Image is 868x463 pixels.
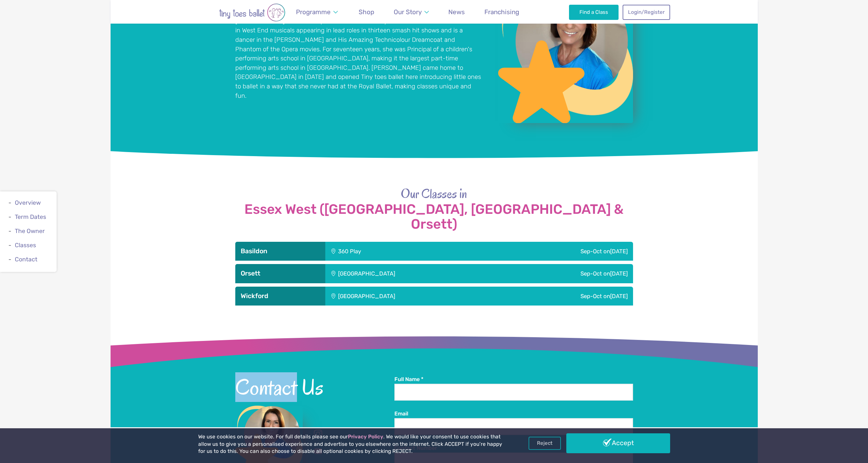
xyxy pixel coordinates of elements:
a: News [445,4,468,20]
a: Shop [356,4,378,20]
a: Privacy Policy [348,434,383,440]
h3: Wickford [241,292,320,300]
span: [DATE] [610,248,628,255]
span: Shop [359,8,374,16]
h2: Contact Us [235,376,394,399]
a: Find a Class [569,5,619,20]
a: Accept [566,433,670,453]
div: Sep-Oct on [499,264,633,283]
span: Programme [296,8,331,16]
a: Our Story [390,4,432,20]
span: News [448,8,465,16]
h3: Basildon [241,247,320,255]
p: We use cookies on our website. For full details please see our . We would like your consent to us... [198,433,505,455]
div: [GEOGRAPHIC_DATA] [325,287,499,306]
img: tiny toes ballet [198,3,306,22]
div: 360 Play [325,242,453,261]
a: Franchising [481,4,522,20]
span: [DATE] [610,293,628,299]
a: Login/Register [623,5,670,20]
a: Programme [293,4,341,20]
span: Our Story [394,8,422,16]
span: [DATE] [610,270,628,277]
div: Sep-Oct on [499,287,633,306]
div: [GEOGRAPHIC_DATA] [325,264,499,283]
label: Full Name * [394,376,633,383]
strong: Essex West ([GEOGRAPHIC_DATA], [GEOGRAPHIC_DATA] & Orsett) [235,202,633,232]
div: Sep-Oct on [453,242,633,261]
label: Email [394,410,633,417]
p: [PERSON_NAME] trained and performed with the Royal Ballet. She had a career in West End musicals ... [235,17,481,100]
h3: Orsett [241,269,320,278]
span: Franchising [484,8,519,16]
span: Our Classes in [401,185,467,202]
a: Reject [529,437,561,450]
